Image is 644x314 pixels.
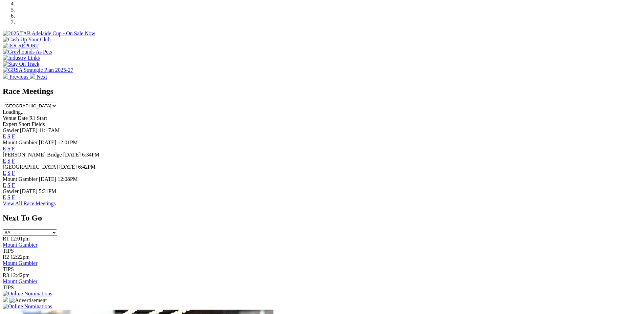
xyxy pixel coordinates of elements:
span: Previous [9,74,28,80]
span: [DATE] [63,152,81,158]
span: TIPS [3,266,14,272]
span: Mount Gambier [3,176,38,182]
span: [DATE] [20,127,38,133]
span: 12:01pm [10,236,30,242]
a: F [12,194,15,200]
a: S [7,182,10,188]
a: F [12,170,15,176]
img: Online Nominations [3,291,52,297]
span: TIPS [3,285,14,290]
span: Short [19,121,30,127]
img: Cash Up Your Club [3,37,50,43]
span: Date [18,115,28,121]
a: F [12,158,15,164]
span: [DATE] [39,140,57,145]
a: E [3,158,6,164]
img: 2025 TAB Adelaide Cup - On Sale Now [3,30,95,37]
img: Industry Links [3,55,40,61]
span: 12:42pm [10,272,30,278]
span: Expert [3,121,17,127]
h2: Race Meetings [3,87,641,96]
a: F [12,133,15,139]
a: F [12,146,15,151]
a: E [3,133,6,139]
a: Mount Gambier [3,278,38,284]
span: 12:08PM [58,176,78,182]
span: Gawler [3,127,19,133]
img: Online Nominations [3,303,52,310]
a: F [12,182,15,188]
span: Loading... [3,109,25,115]
a: S [7,170,10,176]
img: chevron-right-pager-white.svg [30,73,35,79]
a: E [3,146,6,151]
img: 15187_Greyhounds_GreysPlayCentral_Resize_SA_WebsiteBanner_300x115_2025.jpg [3,297,8,302]
span: Venue [3,115,16,121]
span: R3 [3,272,9,278]
span: TIPS [3,248,14,254]
span: 12:22pm [10,254,30,260]
img: chevron-left-pager-white.svg [3,73,8,79]
span: [GEOGRAPHIC_DATA] [3,164,58,170]
span: 11:17AM [39,127,60,133]
img: Advertisement [9,297,47,303]
h2: Next To Go [3,213,641,223]
a: Previous [3,74,30,80]
a: Mount Gambier [3,242,38,248]
span: R1 [3,236,9,242]
a: E [3,194,6,200]
span: R2 [3,254,9,260]
span: [PERSON_NAME] Bridge [3,152,62,158]
span: Fields [31,121,45,127]
span: 6:34PM [82,152,99,158]
span: [DATE] [20,188,38,194]
img: IER REPORT [3,43,39,49]
img: Greyhounds As Pets [3,49,52,55]
a: Next [30,74,47,80]
span: R1 Start [29,115,47,121]
img: Stay On Track [3,61,39,67]
img: GRSA Strategic Plan 2025-27 [3,67,73,73]
span: Next [37,74,47,80]
span: [DATE] [39,176,57,182]
span: 12:01PM [58,140,78,145]
a: S [7,158,10,164]
span: 5:31PM [39,188,57,194]
a: S [7,194,10,200]
a: S [7,133,10,139]
a: View All Race Meetings [3,201,56,206]
span: 6:42PM [78,164,96,170]
span: Gawler [3,188,19,194]
span: Mount Gambier [3,140,38,145]
a: S [7,146,10,151]
a: E [3,182,6,188]
span: [DATE] [59,164,77,170]
a: E [3,170,6,176]
a: Mount Gambier [3,260,38,266]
